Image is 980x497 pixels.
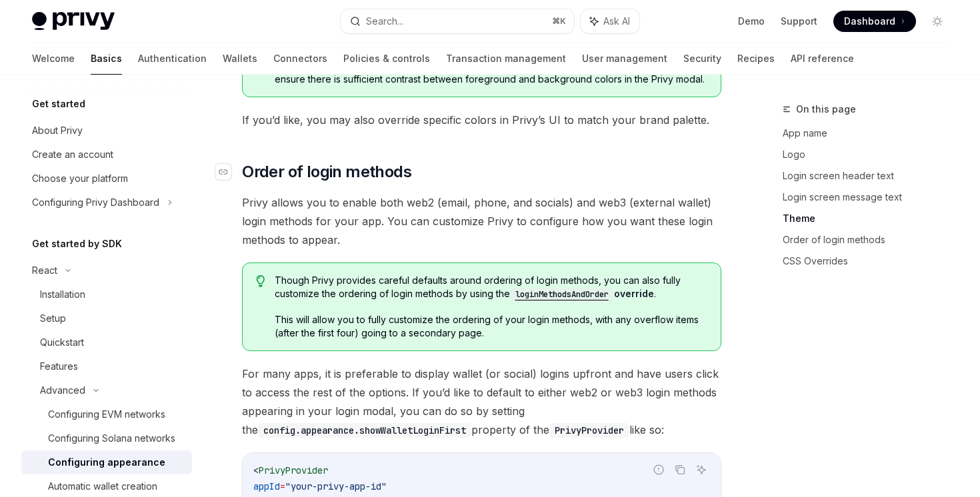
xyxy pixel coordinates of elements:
a: Basics [91,43,122,75]
span: Order of login methods [242,161,411,183]
a: Configuring EVM networks [21,402,192,426]
button: Ask AI [581,9,639,33]
button: Report incorrect code [650,461,667,478]
a: Choose your platform [21,167,192,191]
a: Navigate to header [215,161,242,183]
a: Quickstart [21,330,192,354]
a: Login screen header text [783,165,959,187]
a: Login screen message text [783,187,959,208]
div: Installation [40,286,85,302]
div: Setup [40,310,66,326]
span: PrivyProvider [259,464,328,476]
span: appId [253,480,280,492]
div: Automatic wallet creation [48,478,157,494]
div: Configuring EVM networks [48,406,165,422]
a: Policies & controls [343,43,430,75]
a: About Privy [21,119,192,143]
code: loginMethodsAndOrder [510,288,614,301]
h5: Get started [32,96,85,112]
div: Configuring Solana networks [48,430,175,446]
button: Toggle dark mode [927,11,948,32]
div: React [32,262,57,278]
div: Search... [366,13,403,29]
svg: Tip [256,275,265,287]
a: Logo [783,144,959,165]
h5: Get started by SDK [32,236,122,252]
img: light logo [32,12,115,31]
a: Dashboard [833,11,916,32]
button: Ask AI [693,461,710,478]
a: Connectors [273,43,327,75]
button: Search...⌘K [341,9,573,33]
a: CSS Overrides [783,250,959,272]
a: API reference [791,43,854,75]
button: Copy the contents from the code block [671,461,689,478]
a: Authentication [138,43,207,75]
span: On this page [796,101,856,117]
div: Advanced [40,382,85,398]
a: Demo [738,15,765,28]
a: Transaction management [446,43,566,75]
a: Welcome [32,43,75,75]
span: For many apps, it is preferable to display wallet (or social) logins upfront and have users click... [242,364,721,439]
a: Order of login methods [783,229,959,250]
div: Configuring Privy Dashboard [32,195,159,211]
div: Features [40,358,78,374]
span: Though Privy provides careful defaults around ordering of login methods, you can also fully custo... [275,274,707,301]
div: About Privy [32,123,83,139]
a: Features [21,354,192,378]
code: PrivyProvider [549,423,629,438]
a: Configuring Solana networks [21,426,192,450]
div: Quickstart [40,334,84,350]
span: Privy allows you to enable both web2 (email, phone, and socials) and web3 (external wallet) login... [242,193,721,249]
a: Create an account [21,143,192,167]
code: config.appearance.showWalletLoginFirst [258,423,471,438]
span: Ask AI [603,15,630,28]
span: Dashboard [844,15,895,28]
span: < [253,464,259,476]
a: User management [582,43,667,75]
span: = [280,480,285,492]
span: ⌘ K [552,16,566,27]
a: Configuring appearance [21,450,192,474]
a: Wallets [223,43,257,75]
span: This will allow you to fully customize the ordering of your login methods, with any overflow item... [275,313,707,340]
div: Choose your platform [32,171,128,187]
a: App name [783,123,959,144]
a: Theme [783,208,959,229]
a: Installation [21,282,192,306]
a: Recipes [737,43,775,75]
a: Security [683,43,721,75]
div: Create an account [32,147,113,163]
div: Configuring appearance [48,454,165,470]
span: If you’d like, you may also override specific colors in Privy’s UI to match your brand palette. [242,111,721,129]
span: "your-privy-app-id" [285,480,387,492]
a: Setup [21,306,192,330]
a: loginMethodsAndOrderoverride [510,288,654,299]
a: Support [781,15,817,28]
